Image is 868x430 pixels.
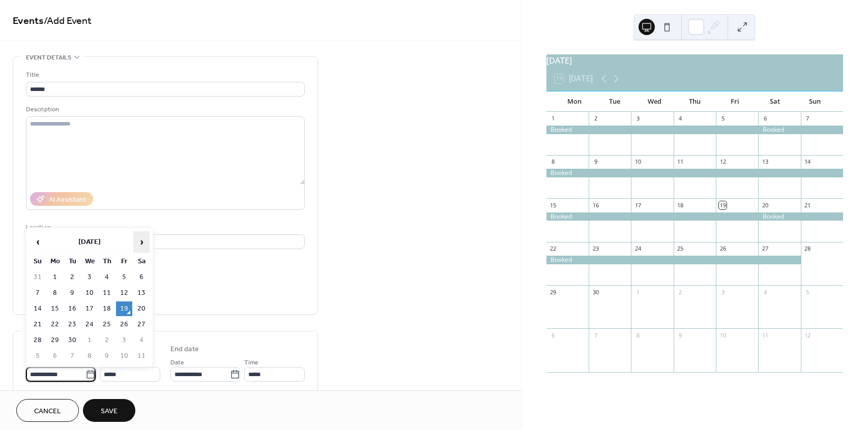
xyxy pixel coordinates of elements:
div: 8 [634,331,642,339]
div: Booked [758,126,843,134]
div: Booked [758,212,843,221]
td: 24 [81,317,98,332]
td: 2 [99,333,115,348]
td: 8 [81,349,98,363]
td: 23 [64,317,80,332]
td: 10 [81,286,98,300]
div: Tue [594,91,634,112]
td: 19 [116,301,132,316]
span: / Add Event [44,11,92,31]
div: Location [26,222,303,233]
th: Fr [116,254,132,269]
div: 20 [761,201,769,209]
td: 12 [116,286,132,300]
div: 23 [592,245,599,253]
div: 6 [761,115,769,122]
td: 7 [30,286,46,300]
div: 7 [592,331,599,339]
td: 15 [47,301,63,316]
div: 15 [549,201,557,209]
div: 10 [634,158,642,166]
td: 25 [99,317,115,332]
td: 27 [133,317,150,332]
td: 13 [133,286,150,300]
div: 18 [677,201,684,209]
div: End date [170,344,199,355]
td: 3 [81,270,98,285]
td: 6 [133,270,150,285]
td: 29 [47,333,63,348]
td: 3 [116,333,132,348]
div: 11 [677,158,684,166]
td: 30 [64,333,80,348]
div: 4 [761,288,769,296]
div: Booked [546,212,759,221]
td: 28 [30,333,46,348]
div: [DATE] [546,54,843,67]
td: 10 [116,349,132,363]
td: 9 [64,286,80,300]
td: 11 [133,349,150,363]
span: › [134,232,149,252]
div: Fri [715,91,755,112]
td: 2 [64,270,80,285]
div: Booked [546,256,801,264]
div: Booked [546,126,759,134]
div: 3 [634,115,642,122]
div: 19 [719,201,727,209]
td: 1 [81,333,98,348]
div: Sun [795,91,835,112]
div: 12 [804,331,812,339]
td: 6 [47,349,63,363]
td: 4 [133,333,150,348]
td: 14 [30,301,46,316]
div: 2 [592,115,599,122]
div: 30 [592,288,599,296]
div: Thu [675,91,715,112]
div: 10 [719,331,727,339]
div: 21 [804,201,812,209]
div: 13 [761,158,769,166]
div: 2 [677,288,684,296]
button: Cancel [16,399,79,422]
td: 18 [99,301,115,316]
div: 7 [804,115,812,122]
td: 4 [99,270,115,285]
div: 6 [549,331,557,339]
td: 16 [64,301,80,316]
div: Mon [555,91,595,112]
div: Title [26,70,303,80]
span: Cancel [34,406,61,417]
div: Wed [634,91,675,112]
td: 11 [99,286,115,300]
span: Time [244,357,258,368]
th: We [81,254,98,269]
div: 22 [549,245,557,253]
th: Su [30,254,46,269]
button: Save [83,399,135,422]
div: 11 [761,331,769,339]
div: 5 [719,115,727,122]
td: 21 [30,317,46,332]
td: 20 [133,301,150,316]
div: Description [26,104,303,115]
td: 31 [30,270,46,285]
th: Sa [133,254,150,269]
div: 26 [719,245,727,253]
div: 24 [634,245,642,253]
div: 29 [549,288,557,296]
td: 8 [47,286,63,300]
div: 16 [592,201,599,209]
div: 9 [677,331,684,339]
th: Mo [47,254,63,269]
span: Event details [26,52,71,63]
div: 14 [804,158,812,166]
span: Date [170,357,184,368]
div: 25 [677,245,684,253]
div: 8 [549,158,557,166]
div: Booked [546,169,843,177]
td: 5 [116,270,132,285]
div: 3 [719,288,727,296]
th: Th [99,254,115,269]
